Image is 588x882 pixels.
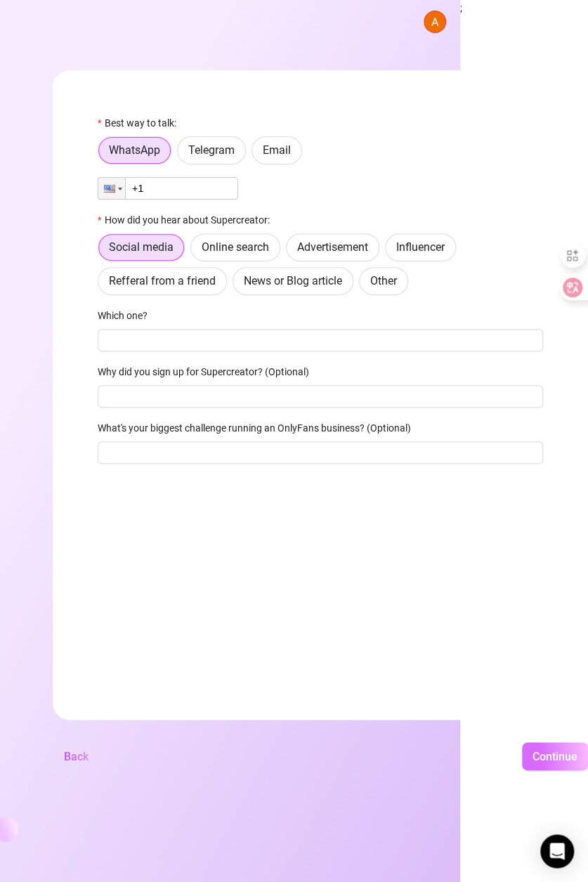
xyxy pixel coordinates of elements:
div: Open Intercom Messenger [540,834,574,868]
span: Advertisement [297,240,368,254]
button: Back [53,742,100,770]
span: Continue [533,750,577,763]
input: Why did you sign up for Supercreator? (Optional) [98,385,543,408]
label: Best way to talk: [98,115,185,131]
label: What's your biggest challenge running an OnlyFans business? (Optional) [98,420,420,436]
label: Why did you sign up for Supercreator? (Optional) [98,364,318,380]
span: Online search [202,240,269,254]
button: Continue [522,742,588,770]
label: How did you hear about Supercreator: [98,212,278,228]
span: Social media [109,240,174,254]
span: WhatsApp [109,143,160,157]
span: News or Blog article [244,274,342,287]
span: Back [64,750,89,763]
div: United States: + 1 [98,178,125,199]
input: 1 (702) 123-4567 [98,177,238,200]
img: ACg8ocJoF-Z1kD9Oe7firpZc728--XPV5Nvo2q195PGTEqsh1t3Jbg=s96-c [424,11,445,32]
input: What's your biggest challenge running an OnlyFans business? (Optional) [98,441,543,464]
label: Which one? [98,308,157,323]
span: Other [370,274,397,287]
span: Refferal from a friend [109,274,216,287]
span: Telegram [188,143,235,157]
span: Influencer [396,240,445,254]
input: Which one? [98,329,543,351]
span: Email [263,143,291,157]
